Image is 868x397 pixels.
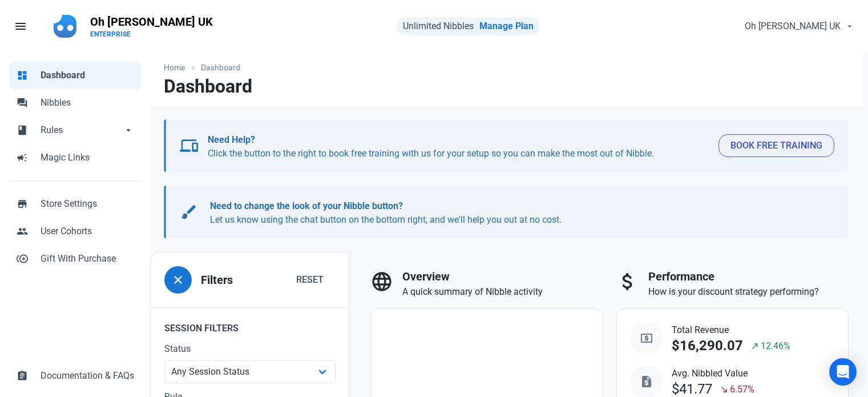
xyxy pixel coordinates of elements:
[616,270,639,293] span: attach_money
[41,123,123,137] span: Rules
[370,270,393,293] span: language
[164,342,336,356] label: Status
[17,224,28,236] span: people
[9,190,141,218] a: storeStore Settings
[171,273,185,287] span: close
[17,151,28,162] span: campaign
[296,273,324,287] span: Reset
[479,21,534,31] a: Manage Plan
[9,117,141,144] a: bookRulesarrow_drop_down
[648,285,849,299] p: How is your discount strategy performing?
[41,96,134,110] span: Nibbles
[201,274,233,287] h3: Filters
[164,76,252,97] h1: Dashboard
[41,224,134,238] span: User Cohorts
[123,123,134,135] span: arrow_drop_down
[17,96,28,107] span: forum
[164,266,192,294] button: close
[180,137,198,155] span: devices
[210,199,823,227] p: Let us know using the chat button on the bottom right, and we'll help you out at no cost.
[640,331,653,345] span: local_atm
[150,53,862,76] nav: breadcrumbs
[151,307,349,342] legend: Session Filters
[17,69,28,80] span: dashboard
[17,252,28,263] span: control_point_duplicate
[17,123,28,135] span: book
[17,369,28,380] span: assignment
[403,21,474,31] span: Unlimited Nibbles
[672,323,790,337] span: Total Revenue
[735,15,861,38] button: Oh [PERSON_NAME] UK
[730,383,754,396] span: 6.57%
[41,252,134,266] span: Gift With Purchase
[672,367,754,380] span: Avg. Nibbled Value
[672,382,712,397] div: $41.77
[648,270,849,283] h3: Performance
[9,89,141,117] a: forumNibbles
[208,134,255,145] b: Need Help?
[672,338,743,354] div: $16,290.07
[180,203,198,221] span: brush
[41,69,134,82] span: Dashboard
[640,375,653,388] span: request_quote
[9,218,141,245] a: peopleUser Cohorts
[9,362,141,390] a: assignmentDocumentation & FAQs
[14,19,27,33] span: menu
[720,385,729,394] span: south_east
[164,62,191,74] a: Home
[9,245,141,272] a: control_point_duplicateGift With Purchase
[718,134,834,157] button: Book Free Training
[750,342,760,351] span: north_east
[208,133,709,161] p: Click the button to the right to book free training with us for your setup so you can make the mo...
[210,200,403,211] b: Need to change the look of your Nibble button?
[9,62,141,89] a: dashboardDashboard
[9,144,141,171] a: campaignMagic Links
[745,19,841,33] span: Oh [PERSON_NAME] UK
[402,285,603,299] p: A quick summary of Nibble activity
[829,358,857,386] div: Open Intercom Messenger
[90,14,213,30] p: Oh [PERSON_NAME] UK
[90,30,213,39] p: ENTERPRISE
[402,270,603,283] h3: Overview
[41,197,134,211] span: Store Settings
[17,197,28,208] span: store
[730,139,822,153] span: Book Free Training
[41,151,134,165] span: Magic Links
[41,369,134,383] span: Documentation & FAQs
[83,9,220,43] a: Oh [PERSON_NAME] UKENTERPRISE
[284,268,336,291] button: Reset
[761,339,790,353] span: 12.46%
